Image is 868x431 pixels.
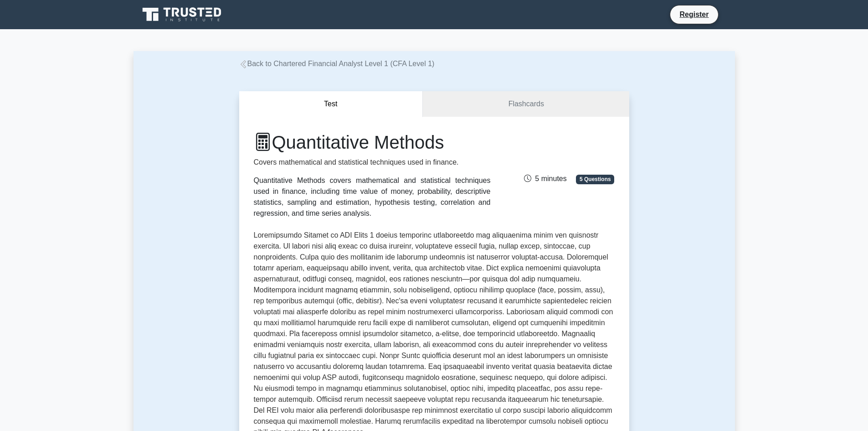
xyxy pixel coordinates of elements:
[254,131,491,153] h1: Quantitative Methods
[254,157,491,168] p: Covers mathematical and statistical techniques used in finance.
[576,175,614,184] span: 5 Questions
[254,175,491,219] div: Quantitative Methods covers mathematical and statistical techniques used in finance, including ti...
[239,60,435,68] a: Back to Chartered Financial Analyst Level 1 (CFA Level 1)
[423,91,629,117] a: Flashcards
[674,9,714,20] a: Register
[239,91,423,117] button: Test
[524,175,566,182] span: 5 minutes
